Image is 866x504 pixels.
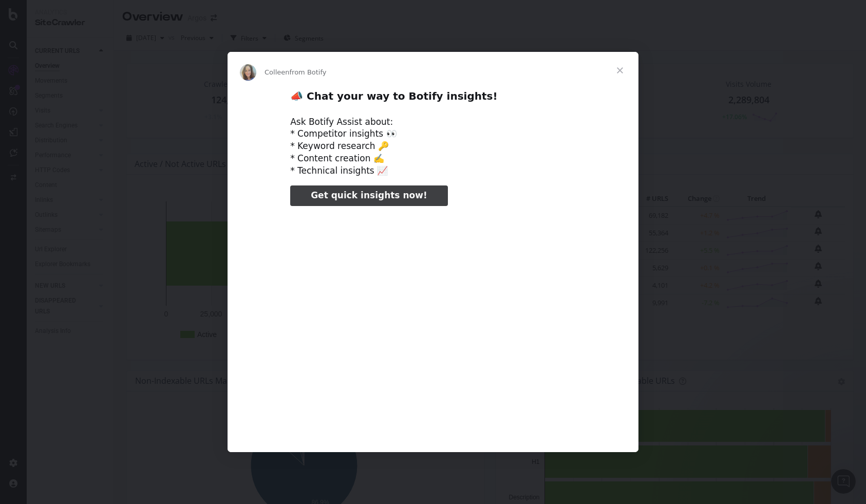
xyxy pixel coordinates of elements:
[219,215,647,429] video: Play video
[265,68,290,76] span: Colleen
[290,68,327,76] span: from Botify
[601,52,638,89] span: Close
[311,190,427,200] span: Get quick insights now!
[290,89,576,108] h2: 📣 Chat your way to Botify insights!
[290,116,576,177] div: Ask Botify Assist about: * Competitor insights 👀 * Keyword research 🔑 * Content creation ✍️ * Tec...
[240,64,256,81] img: Profile image for Colleen
[290,185,447,206] a: Get quick insights now!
